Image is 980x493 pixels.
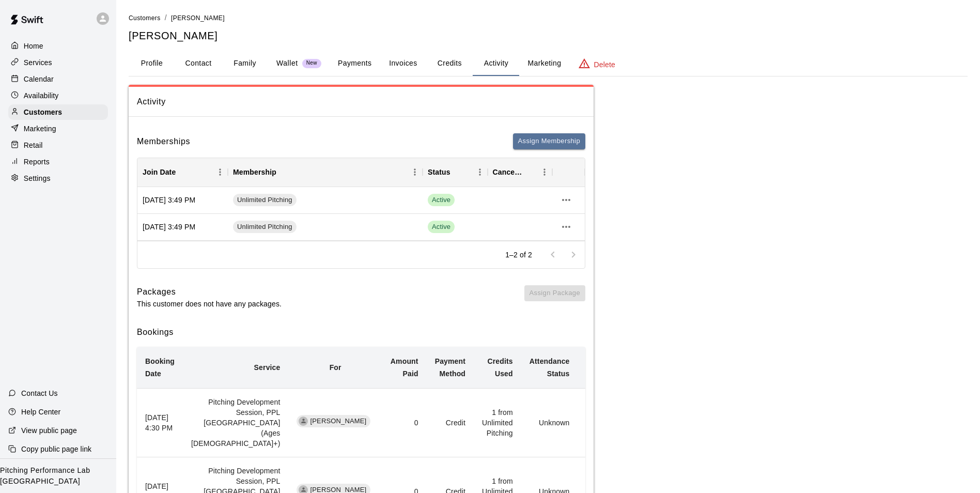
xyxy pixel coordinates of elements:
[24,74,54,84] p: Calendar
[423,158,488,187] div: Status
[233,222,297,232] span: Unlimited Pitching
[302,60,321,67] span: New
[129,29,968,43] h5: [PERSON_NAME]
[8,88,108,103] a: Availability
[299,417,308,426] div: Ryan Stratman
[472,164,488,180] button: Menu
[143,158,176,187] div: Join Date
[380,51,426,76] button: Invoices
[427,389,474,457] td: Credit
[428,221,455,233] span: Active
[276,58,298,69] p: Wallet
[391,357,418,378] b: Amount Paid
[24,90,59,101] p: Availability
[212,164,228,180] button: Menu
[8,121,108,136] a: Marketing
[594,59,615,70] p: Delete
[222,51,268,76] button: Family
[137,187,228,214] div: [DATE] 3:49 PM
[513,133,585,149] button: Assign Membership
[522,165,537,179] button: Sort
[8,154,108,170] a: Reports
[450,165,465,179] button: Sort
[276,165,291,179] button: Sort
[435,357,465,378] b: Payment Method
[21,444,91,454] p: Copy public page link
[24,124,56,134] p: Marketing
[233,195,297,205] span: Unlimited Pitching
[521,389,578,457] td: Unknown
[129,14,161,22] span: Customers
[21,425,77,436] p: View public page
[137,326,585,339] h6: Bookings
[21,388,58,398] p: Contact Us
[21,407,60,417] p: Help Center
[24,157,50,167] p: Reports
[233,221,300,233] a: Unlimited Pitching
[493,158,523,187] div: Cancel Date
[175,51,222,76] button: Contact
[519,51,569,76] button: Marketing
[165,12,167,23] li: /
[557,218,575,236] button: more actions
[407,164,423,180] button: Menu
[129,51,968,76] div: basic tabs example
[24,107,62,117] p: Customers
[145,357,175,378] b: Booking Date
[487,357,512,378] b: Credits Used
[488,158,553,187] div: Cancel Date
[24,173,51,183] p: Settings
[129,13,161,22] a: Customers
[505,250,532,260] p: 1–2 of 2
[137,389,183,457] th: [DATE] 4:30 PM
[8,104,108,120] a: Customers
[24,140,43,150] p: Retail
[8,137,108,153] a: Retail
[382,389,427,457] td: 0
[228,158,423,187] div: Membership
[24,57,52,68] p: Services
[524,285,585,309] span: You don't have any packages
[473,51,519,76] button: Activity
[176,165,190,179] button: Sort
[137,285,282,299] h6: Packages
[8,38,108,54] a: Home
[171,14,225,22] span: [PERSON_NAME]
[137,158,228,187] div: Join Date
[428,194,455,206] span: Active
[137,135,190,148] h6: Memberships
[557,191,575,209] button: more actions
[24,41,43,51] p: Home
[233,194,300,206] a: Unlimited Pitching
[137,299,282,309] p: This customer does not have any packages.
[426,51,473,76] button: Credits
[137,214,228,241] div: [DATE] 3:49 PM
[330,51,380,76] button: Payments
[129,12,968,24] nav: breadcrumb
[428,222,455,232] span: Active
[530,357,570,378] b: Attendance Status
[8,71,108,87] a: Calendar
[137,95,585,109] span: Activity
[428,195,455,205] span: Active
[183,389,288,457] td: Pitching Development Session, PPL [GEOGRAPHIC_DATA] (Ages [DEMOGRAPHIC_DATA]+)
[474,389,521,457] td: 1 from Unlimited Pitching
[254,363,281,372] b: Service
[537,164,552,180] button: Menu
[129,51,175,76] button: Profile
[306,417,370,426] span: [PERSON_NAME]
[8,55,108,70] a: Services
[233,158,276,187] div: Membership
[428,158,450,187] div: Status
[330,363,341,372] b: For
[8,171,108,186] a: Settings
